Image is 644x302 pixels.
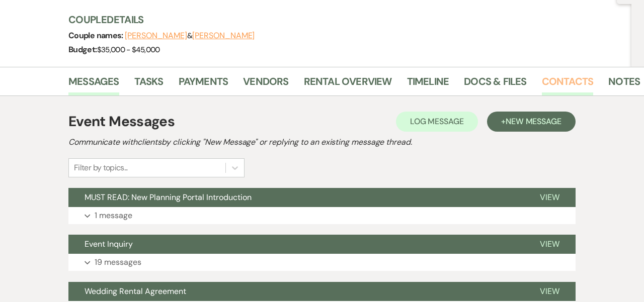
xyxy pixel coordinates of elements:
[68,254,576,271] button: 19 messages
[192,32,255,40] button: [PERSON_NAME]
[396,112,478,132] button: Log Message
[95,256,141,269] p: 19 messages
[487,112,576,132] button: +New Message
[68,235,524,254] button: Event Inquiry
[243,73,288,95] a: Vendors
[540,286,559,296] span: View
[68,73,119,95] a: Messages
[524,235,576,254] button: View
[97,45,160,55] span: $35,000 - $45,000
[407,73,449,95] a: Timeline
[68,282,524,301] button: Wedding Rental Agreement
[524,282,576,301] button: View
[68,44,97,55] span: Budget:
[464,73,526,95] a: Docs & Files
[68,13,621,27] h3: Couple Details
[179,73,228,95] a: Payments
[506,116,561,127] span: New Message
[608,73,640,95] a: Notes
[542,73,594,95] a: Contacts
[85,239,133,249] span: Event Inquiry
[95,209,132,222] p: 1 message
[125,32,187,40] button: [PERSON_NAME]
[68,207,576,224] button: 1 message
[524,188,576,207] button: View
[68,30,125,41] span: Couple names:
[540,192,559,203] span: View
[134,73,164,95] a: Tasks
[410,116,464,127] span: Log Message
[85,286,186,296] span: Wedding Rental Agreement
[125,31,255,41] span: &
[540,239,559,249] span: View
[68,136,576,148] h2: Communicate with clients by clicking "New Message" or replying to an existing message thread.
[85,192,252,203] span: MUST READ: New Planning Portal Introduction
[68,111,175,132] h1: Event Messages
[74,162,128,174] div: Filter by topics...
[68,188,524,207] button: MUST READ: New Planning Portal Introduction
[304,73,392,95] a: Rental Overview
